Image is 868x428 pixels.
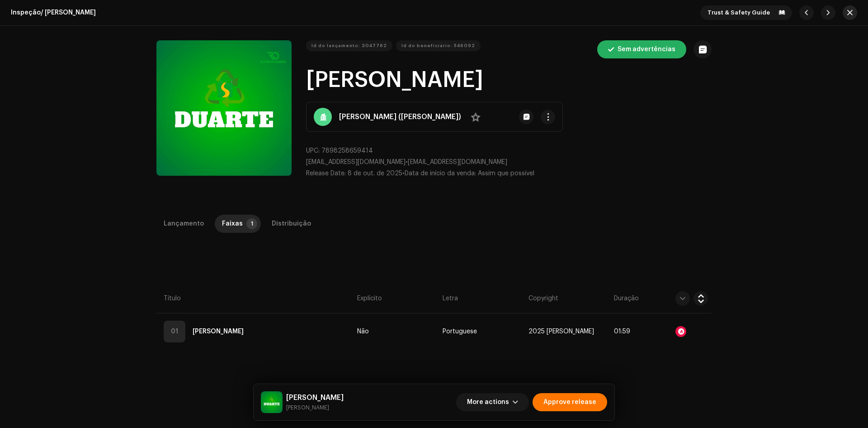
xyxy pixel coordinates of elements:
span: Copyright [528,294,558,303]
span: Letra [443,294,458,303]
span: Data de início da venda: [405,170,476,177]
div: Lançamento [164,215,204,233]
img: 9ea9f6aa-ddc6-404a-91bb-99cc958668a7 [261,391,283,413]
span: Explícito [357,294,382,303]
span: Portuguese [443,328,477,335]
span: Não [357,328,369,335]
span: • [306,170,405,177]
button: Id do lançamento: 3047762 [306,40,392,51]
h1: [PERSON_NAME] [306,66,712,95]
span: Approve release [543,393,596,411]
span: Título [164,294,181,303]
small: Duarte [286,403,344,412]
p: • [306,158,712,167]
button: More actions [456,393,529,411]
h5: Duarte [286,392,344,403]
div: Faixas [222,215,243,233]
strong: Duarte [193,322,244,341]
span: Id do beneficiário: 546092 [401,37,475,55]
span: More actions [467,393,509,411]
span: UPC: [306,148,320,154]
span: Id do lançamento: 3047762 [311,37,387,55]
button: Id do beneficiário: 546092 [396,40,481,51]
div: 01 [164,321,185,342]
span: 8 de out. de 2025 [348,170,402,177]
span: Release Date: [306,170,346,177]
span: 2025 Rogério Duarte [528,328,594,335]
p-badge: 1 [246,218,257,229]
strong: [PERSON_NAME] ([PERSON_NAME]) [339,111,461,122]
span: [EMAIL_ADDRESS][DOMAIN_NAME] [306,159,406,165]
span: Duração [614,294,639,303]
span: Assim que possível [478,170,534,177]
button: Approve release [533,393,607,411]
span: [EMAIL_ADDRESS][DOMAIN_NAME] [408,159,507,165]
span: 01:59 [614,328,630,335]
div: Distribuição [272,215,311,233]
span: 7898258659414 [321,148,373,154]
